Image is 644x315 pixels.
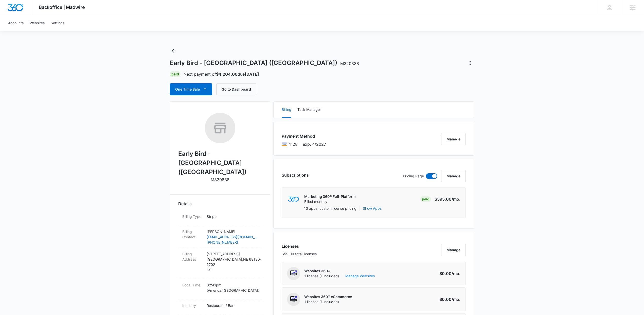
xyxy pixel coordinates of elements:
[441,244,466,256] button: Manage
[304,199,356,204] p: Billed monthly
[178,226,262,248] div: Billing Contact[PERSON_NAME][EMAIL_ADDRESS][DOMAIN_NAME][PHONE_NUMBER]
[282,251,317,257] p: $59.00 total licenses
[170,71,181,77] div: Paid
[437,296,460,302] p: $0.00
[303,141,326,147] span: exp. 4/2027
[435,196,460,202] p: $395.00
[182,251,203,262] dt: Billing Address
[207,282,258,293] p: 02:41pm ( America/[GEOGRAPHIC_DATA] )
[207,234,258,240] a: [EMAIL_ADDRESS][DOMAIN_NAME]
[207,214,258,219] p: Stripe
[182,229,203,240] dt: Billing Contact
[178,211,262,226] div: Billing TypeStripe
[178,300,262,315] div: IndustryRestaurant / Bar
[304,294,352,299] p: Websites 360® eCommerce
[437,270,460,277] p: $0.00
[178,149,262,177] h2: Early Bird - [GEOGRAPHIC_DATA] ([GEOGRAPHIC_DATA])
[289,141,298,147] span: Visa ending with
[216,72,238,77] strong: $4,204.00
[441,133,466,145] button: Manage
[304,299,352,304] span: 1 license (1 included)
[304,268,375,274] p: Websites 360®
[39,5,85,10] span: Backoffice | Madwire
[304,194,356,199] p: Marketing 360® Full-Platform
[178,248,262,279] div: Billing Address[STREET_ADDRESS][GEOGRAPHIC_DATA],NE 68130-2702US
[211,177,229,183] p: M320838
[304,206,356,211] p: 13 apps, custom license pricing
[466,59,474,67] button: Actions
[282,133,326,139] h3: Payment Method
[420,196,431,202] div: Paid
[282,172,309,178] h3: Subscriptions
[297,102,321,118] button: Task Manager
[48,15,67,31] a: Settings
[182,214,203,219] dt: Billing Type
[282,102,291,118] button: Billing
[182,303,203,308] dt: Industry
[288,197,299,202] img: marketing360Logo
[5,15,27,31] a: Accounts
[245,72,259,77] strong: [DATE]
[216,83,256,95] button: Go to Dashboard
[452,197,460,202] span: /mo.
[170,47,178,55] button: Back
[304,274,375,279] span: 1 license (1 included)
[452,297,460,302] span: /mo.
[207,240,258,245] a: [PHONE_NUMBER]
[170,83,212,95] button: One Time Sale
[182,282,203,288] dt: Local Time
[363,206,382,211] button: Show Apps
[340,61,359,66] span: M320838
[178,279,262,300] div: Local Time02:41pm (America/[GEOGRAPHIC_DATA])
[184,71,259,77] p: Next payment of due
[170,59,359,67] h1: Early Bird - [GEOGRAPHIC_DATA] ([GEOGRAPHIC_DATA])
[345,274,375,279] a: Manage Websites
[207,229,258,234] p: [PERSON_NAME]
[441,170,466,182] button: Manage
[282,243,317,249] h3: Licenses
[403,173,424,179] p: Pricing Page
[207,303,258,308] p: Restaurant / Bar
[27,15,48,31] a: Websites
[207,251,258,272] p: [STREET_ADDRESS] [GEOGRAPHIC_DATA] , NE 68130-2702 US
[452,271,460,276] span: /mo.
[178,201,192,207] span: Details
